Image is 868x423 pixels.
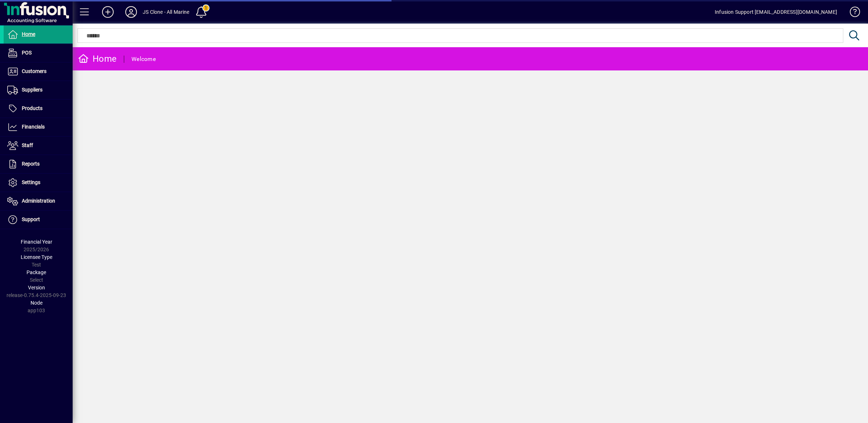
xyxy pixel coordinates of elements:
[4,155,73,173] a: Reports
[22,105,42,111] span: Products
[4,174,73,192] a: Settings
[4,99,73,118] a: Products
[119,5,143,19] button: Profile
[78,53,117,65] div: Home
[143,6,190,18] div: JS Clone - All Marine
[4,62,73,81] a: Customers
[4,118,73,136] a: Financials
[22,87,42,93] span: Suppliers
[131,53,156,65] div: Welcome
[715,6,837,18] div: Infusion Support [EMAIL_ADDRESS][DOMAIN_NAME]
[4,137,73,155] a: Staff
[22,216,40,222] span: Support
[21,254,52,260] span: Licensee Type
[22,124,45,130] span: Financials
[96,5,119,19] button: Add
[22,198,55,204] span: Administration
[4,211,73,229] a: Support
[22,161,40,167] span: Reports
[21,239,52,245] span: Financial Year
[4,44,73,62] a: POS
[844,1,859,25] a: Knowledge Base
[22,50,32,56] span: POS
[31,300,42,306] span: Node
[22,142,33,148] span: Staff
[27,269,46,275] span: Package
[22,31,35,37] span: Home
[28,285,45,290] span: Version
[4,81,73,99] a: Suppliers
[22,179,40,185] span: Settings
[4,192,73,210] a: Administration
[22,68,46,74] span: Customers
